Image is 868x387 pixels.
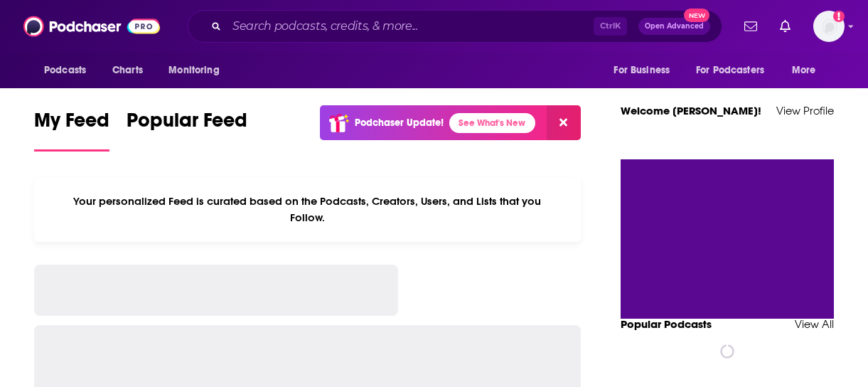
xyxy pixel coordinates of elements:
[687,57,785,84] button: open menu
[227,15,594,38] input: Search podcasts, credits, & more...
[614,60,670,80] span: For Business
[159,57,237,84] button: open menu
[739,14,763,38] a: Show notifications dropdown
[103,57,151,84] a: Charts
[813,11,845,42] img: User Profile
[34,177,581,242] div: Your personalized Feed is curated based on the Podcasts, Creators, Users, and Lists that you Follow.
[44,60,86,80] span: Podcasts
[621,317,712,331] a: Popular Podcasts
[188,10,722,43] div: Search podcasts, credits, & more...
[112,60,143,80] span: Charts
[813,11,845,42] span: Logged in as jessicalaino
[127,108,247,152] a: Popular Feed
[792,60,816,80] span: More
[355,117,444,129] p: Podchaser Update!
[34,108,109,152] a: My Feed
[604,57,687,84] button: open menu
[696,60,764,80] span: For Podcasters
[645,23,704,30] span: Open Advanced
[168,60,219,80] span: Monitoring
[833,11,845,22] svg: Add a profile image
[684,9,709,22] span: New
[774,14,796,38] a: Show notifications dropdown
[776,104,834,117] a: View Profile
[638,18,710,35] button: Open AdvancedNew
[34,108,109,141] span: My Feed
[813,11,845,42] button: Show profile menu
[782,57,834,84] button: open menu
[127,108,247,141] span: Popular Feed
[34,57,105,84] button: open menu
[795,317,834,331] a: View All
[621,104,761,117] a: Welcome [PERSON_NAME]!
[594,17,627,36] span: Ctrl K
[23,13,160,40] img: Podchaser - Follow, Share and Rate Podcasts
[449,113,535,133] a: See What's New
